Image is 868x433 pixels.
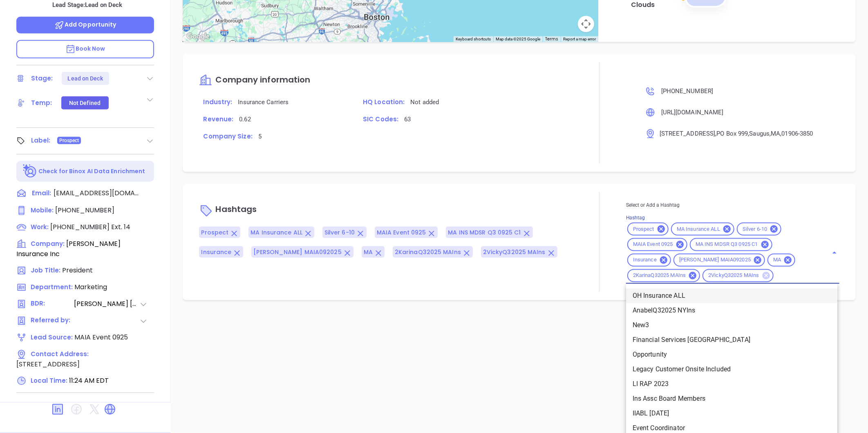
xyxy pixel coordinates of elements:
[626,377,837,392] li: LI RAP 2023
[324,229,355,237] span: Silver 6-10
[31,333,73,341] span: Lead Source:
[671,223,734,236] div: MA Insurance ALL
[54,188,139,198] span: [EMAIL_ADDRESS][DOMAIN_NAME]
[201,229,228,237] span: Prospect
[626,201,839,210] p: Select or Add a Hashtag
[31,376,67,385] span: Local Time:
[203,98,232,106] span: Industry:
[563,37,596,41] a: Report a map error
[31,239,65,248] span: Company:
[55,205,114,215] span: [PHONE_NUMBER]
[578,16,594,32] button: Map camera controls
[404,116,411,123] span: 63
[31,134,51,147] div: Label:
[628,226,659,233] span: Prospect
[377,229,426,237] span: MAIA Event 0925
[363,115,398,123] span: SIC Codes:
[185,31,212,42] a: Open this area in Google Maps (opens a new window)
[23,164,37,179] img: Ai-Enrich-DaqCidB-.svg
[62,266,93,275] span: President
[68,72,103,85] div: Lead on Deck
[737,223,781,236] div: Silver 6-10
[203,115,233,123] span: Revenue:
[65,45,105,53] span: Book Now
[496,37,540,41] span: Map data ©2025 Google
[660,130,716,137] span: [STREET_ADDRESS]
[627,223,669,236] div: Prospect
[627,269,700,282] div: 2KarinaQ32025 MAIns
[38,167,145,176] p: Check for Binox AI Data Enrichment
[626,318,837,333] li: New3
[238,98,289,106] span: Insurance Carriers
[674,257,756,264] span: [PERSON_NAME] MAIA092025
[626,392,837,406] li: Ins Assc Board Members
[626,348,837,362] li: Opportunity
[31,223,49,231] span: Work :
[781,130,813,137] span: , 01906-3850
[448,229,521,237] span: MA INS MDSR Q3 0925 C1
[626,304,837,318] li: AnabelQ32025 NYIns
[201,248,231,257] span: Insurance
[50,222,110,232] span: [PHONE_NUMBER]
[363,98,405,106] span: HQ Location:
[545,36,558,42] a: Terms (opens in new tab)
[661,109,724,116] span: [URL][DOMAIN_NAME]
[32,188,51,199] span: Email:
[628,257,662,264] span: Insurance
[74,282,107,292] span: Marketing
[770,130,780,137] span: , MA
[31,206,54,214] span: Mobile :
[829,247,840,259] button: Close
[239,116,251,123] span: 0.62
[16,239,121,259] span: [PERSON_NAME] Insurance Inc
[253,248,341,257] span: [PERSON_NAME] MAIA092025
[738,226,772,233] span: Silver 6-10
[69,376,109,385] span: 11:24 AM EDT
[364,248,373,257] span: MA
[185,31,212,42] img: Google
[626,406,837,421] li: IIABL [DATE]
[672,226,725,233] span: MA Insurance ALL
[628,241,678,248] span: MAIA Event 0925
[215,74,310,85] span: Company information
[31,72,53,85] div: Stage:
[628,272,691,279] span: 2KarinaQ32025 MAIns
[59,136,79,145] span: Prospect
[702,269,773,282] div: 2VickyQ32025 MAIns
[626,333,837,348] li: Financial Services [GEOGRAPHIC_DATA]
[627,254,671,267] div: Insurance
[627,238,687,251] div: MAIA Event 0925
[626,216,645,221] label: Hashtag
[483,248,546,257] span: 2VickyQ32025 MAIns
[31,316,73,326] span: Referred by:
[690,238,772,251] div: MA INS MDSR Q3 0925 C1
[826,251,830,254] button: Clear
[203,132,252,141] span: Company Size:
[626,289,837,304] li: OH Insurance ALL
[110,222,130,232] span: Ext. 14
[215,204,257,215] span: Hashtags
[69,96,101,109] div: Not Defined
[31,299,73,309] span: BDR:
[456,36,491,42] button: Keyboard shortcuts
[661,87,713,95] span: [PHONE_NUMBER]
[54,20,116,29] span: Add Opportunity
[74,333,128,342] span: MAIA Event 0925
[31,97,52,109] div: Temp:
[768,257,786,264] span: MA
[715,130,748,137] span: , PO Box 999
[258,133,262,140] span: 5
[748,130,770,137] span: , Saugus
[74,299,139,309] span: [PERSON_NAME] [PERSON_NAME]
[251,229,302,237] span: MA Insurance ALL
[673,254,765,267] div: [PERSON_NAME] MAIA092025
[31,266,60,275] span: Job Title:
[395,248,461,257] span: 2KarinaQ32025 MAIns
[16,359,80,369] span: [STREET_ADDRESS]
[626,362,837,377] li: Legacy Customer Onsite Included
[199,76,310,85] a: Company information
[703,272,764,279] span: 2VickyQ32025 MAIns
[31,283,73,291] span: Department:
[410,98,439,106] span: Not added
[31,350,89,358] span: Contact Address:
